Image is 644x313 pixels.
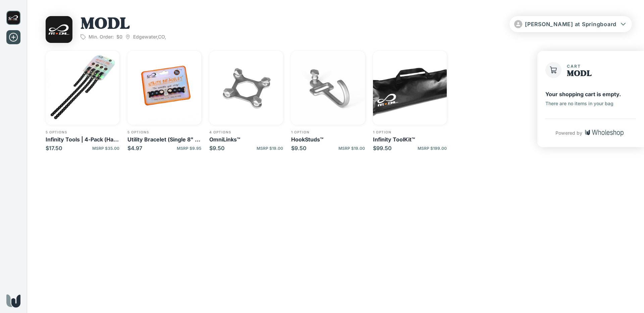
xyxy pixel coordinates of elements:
[127,51,201,125] img: UtilityBracelet_Black.png
[46,136,119,143] p: Infinity Tools | 4-Pack (Half 8" & Half 16")
[585,130,624,136] img: Wholeshop logo
[127,145,142,151] p: $4.97
[567,64,581,69] span: Cart
[338,146,365,151] p: MSRP
[418,146,447,151] p: MSRP
[525,21,616,27] span: [PERSON_NAME] at Springboard
[190,146,201,151] span: $9.95
[291,136,365,143] p: HookStuds™
[269,146,283,151] span: $19.00
[509,16,632,32] button: [PERSON_NAME] at Springboard
[567,70,592,78] h1: MODL
[209,51,283,125] img: Omnihero4.png
[127,130,201,134] p: 5 options
[209,130,283,134] p: 4 options
[46,51,119,125] img: 4-Pack_Black.png
[257,146,283,151] p: MSRP
[6,11,20,25] img: MODL logo
[89,34,114,40] p: Min. Order:
[373,51,447,125] img: a2.png
[373,136,447,143] p: Infinity ToolKit™
[373,145,392,151] p: $99.50
[105,146,119,151] span: $35.00
[92,146,119,151] p: MSRP
[373,130,447,134] p: 1 option
[209,145,225,151] p: $9.50
[80,16,166,34] h1: MODL
[116,34,122,40] span: $0
[177,146,201,151] p: MSRP
[46,130,119,134] p: 5 options
[46,16,72,43] img: MODL logo
[545,90,621,98] p: Your shopping cart is empty.
[545,101,613,107] p: There are no items in your bag
[430,146,447,151] span: $199.00
[555,130,582,136] p: Powered by
[125,34,166,40] p: Edgewater , CO ,
[209,136,283,143] p: OmniLinks™
[351,146,365,151] span: $19.00
[291,51,365,125] img: HookStuds.jpg
[127,136,201,143] p: Utility Bracelet (Single 8" Infinity Tool)
[291,145,307,151] p: $9.50
[291,130,365,134] p: 1 option
[46,145,62,151] p: $17.50
[6,294,20,308] img: Wholeshop logo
